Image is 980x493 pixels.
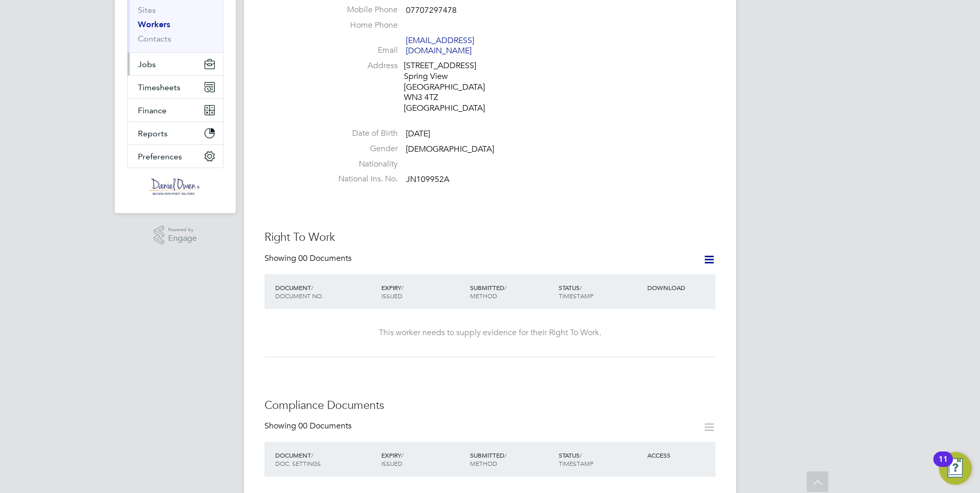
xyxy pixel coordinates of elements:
label: Gender [326,143,398,154]
button: Open Resource Center, 11 new notifications [939,452,972,485]
span: [DATE] [406,129,430,139]
a: Workers [138,19,170,29]
span: Powered by [168,225,197,234]
div: DOCUMENT [273,446,379,473]
span: / [311,451,313,459]
div: [STREET_ADDRESS] Spring View [GEOGRAPHIC_DATA] WN3 4TZ [GEOGRAPHIC_DATA] [404,60,501,114]
img: danielowen-logo-retina.png [150,178,201,195]
span: METHOD [470,292,497,300]
button: Timesheets [128,76,223,98]
span: 00 Documents [298,253,352,263]
div: SUBMITTED [467,446,556,473]
label: Email [326,45,398,56]
button: Reports [128,122,223,145]
span: ISSUED [381,292,402,300]
div: Showing [264,253,354,264]
span: / [580,451,582,459]
label: Date of Birth [326,128,398,139]
span: JN109952A [406,175,450,185]
div: SUBMITTED [467,278,556,305]
div: DOCUMENT [273,278,379,305]
span: / [401,283,403,292]
div: STATUS [556,278,645,305]
div: STATUS [556,446,645,473]
span: TIMESTAMP [559,459,594,467]
button: Preferences [128,145,223,168]
span: 00 Documents [298,421,352,431]
a: Powered byEngage [154,225,197,245]
span: / [311,283,313,292]
button: Finance [128,99,223,121]
span: / [401,451,403,459]
div: EXPIRY [379,446,467,473]
div: ACCESS [645,446,716,464]
div: This worker needs to supply evidence for their Right To Work. [275,327,705,338]
label: Address [326,60,398,71]
span: [DEMOGRAPHIC_DATA] [406,144,494,154]
h3: Right To Work [264,230,716,245]
div: Showing [264,421,354,432]
span: TIMESTAMP [559,292,594,300]
a: Go to home page [127,178,223,195]
label: National Ins. No. [326,174,398,184]
h3: Compliance Documents [264,398,716,413]
label: Nationality [326,159,398,170]
span: Reports [138,129,168,138]
span: Preferences [138,152,182,161]
label: Mobile Phone [326,5,398,15]
span: DOCUMENT NO. [275,292,323,300]
div: EXPIRY [379,278,467,305]
span: / [580,283,582,292]
span: METHOD [470,459,497,467]
span: Engage [168,234,197,243]
span: Finance [138,106,167,115]
span: / [504,283,506,292]
span: 07707297478 [406,5,457,15]
a: Contacts [138,34,171,44]
span: Timesheets [138,83,180,92]
span: / [504,451,506,459]
a: [EMAIL_ADDRESS][DOMAIN_NAME] [406,35,474,56]
div: DOWNLOAD [645,278,716,297]
span: DOC. SETTINGS [275,459,321,467]
div: 11 [938,459,948,473]
span: ISSUED [381,459,402,467]
span: Jobs [138,59,156,69]
label: Home Phone [326,20,398,31]
a: Sites [138,5,156,15]
button: Jobs [128,53,223,75]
